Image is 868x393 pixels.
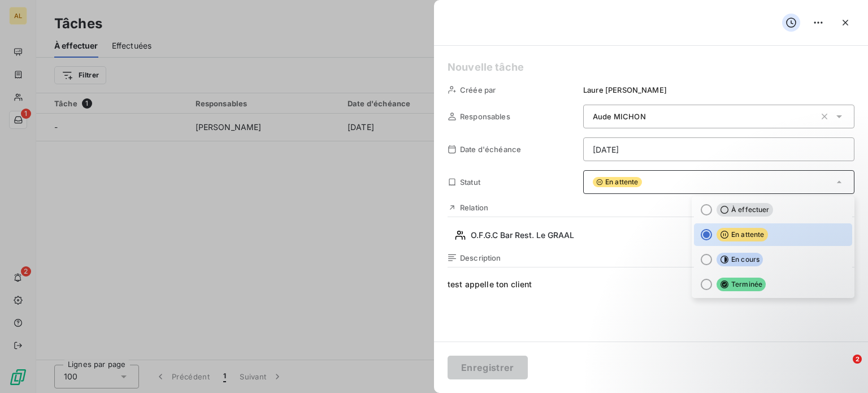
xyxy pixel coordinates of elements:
span: En attente [717,228,768,241]
span: Statut [460,178,480,187]
button: Enregistrer [448,356,528,379]
span: En cours [717,253,763,266]
iframe: Intercom live chat [830,355,857,382]
button: O.F.G.C Bar Rest. Le GRAAL916,99 € [448,226,854,244]
span: Créée par [460,85,496,94]
span: Aude MICHON [593,112,646,121]
span: Responsables [460,112,510,121]
span: À effectuer [717,203,773,217]
span: En attente [593,177,642,187]
iframe: Intercom notifications message [642,283,868,362]
span: O.F.G.C Bar Rest. Le GRAAL [471,230,574,241]
span: Relation [460,203,488,212]
span: Terminée [717,278,766,291]
span: Date d'échéance [460,145,521,154]
span: 2 [853,355,862,364]
span: Laure [PERSON_NAME] [583,85,667,94]
span: Description [460,253,501,262]
input: placeholder [583,137,854,161]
